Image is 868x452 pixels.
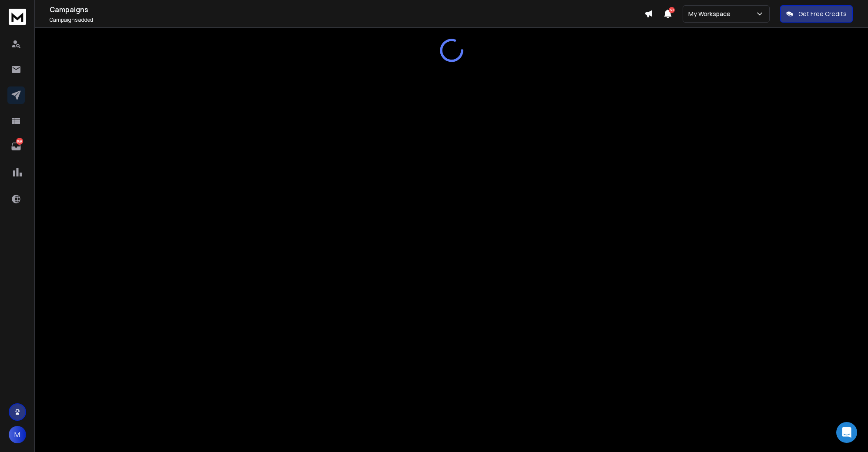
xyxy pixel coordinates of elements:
button: M [9,426,26,443]
div: Open Intercom Messenger [836,422,857,443]
span: 50 [669,7,675,13]
button: Get Free Credits [780,5,853,23]
a: 169 [7,138,25,155]
img: logo [9,9,26,25]
p: 169 [16,138,23,145]
h1: Campaigns [50,4,644,15]
p: Get Free Credits [798,10,847,18]
p: My Workspace [688,10,734,18]
p: Campaigns added [50,17,644,23]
